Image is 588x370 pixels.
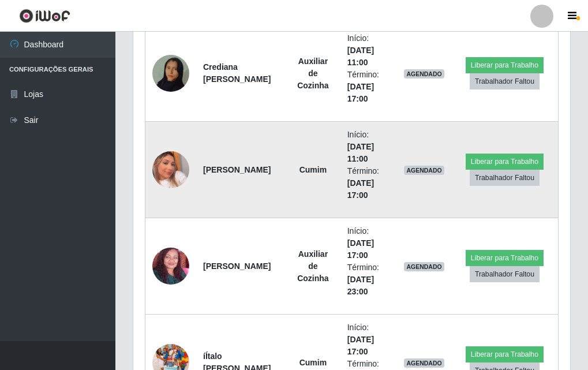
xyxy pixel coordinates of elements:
[347,69,391,105] li: Término:
[347,275,374,296] time: [DATE] 23:00
[297,57,328,90] strong: Auxiliar de Cozinha
[470,170,540,186] button: Trabalhador Faltou
[466,250,544,266] button: Liberar para Trabalho
[203,165,271,174] strong: [PERSON_NAME]
[347,46,374,67] time: [DATE] 11:00
[466,154,544,170] button: Liberar para Trabalho
[347,238,374,260] time: [DATE] 17:00
[470,73,540,89] button: Trabalhador Faltou
[404,166,444,175] span: AGENDADO
[347,225,391,261] li: Início:
[152,40,189,106] img: 1755289367859.jpeg
[466,346,544,362] button: Liberar para Trabalho
[203,62,271,84] strong: Crediana [PERSON_NAME]
[404,69,444,79] span: AGENDADO
[203,261,271,271] strong: [PERSON_NAME]
[470,266,540,282] button: Trabalhador Faltou
[466,57,544,73] button: Liberar para Trabalho
[152,137,189,203] img: 1750545410302.jpeg
[299,165,327,174] strong: Cumim
[347,142,374,163] time: [DATE] 11:00
[297,249,328,283] strong: Auxiliar de Cozinha
[347,322,391,358] li: Início:
[404,358,444,368] span: AGENDADO
[19,9,70,23] img: CoreUI Logo
[347,335,374,356] time: [DATE] 17:00
[347,129,391,165] li: Início:
[347,165,391,201] li: Término:
[347,32,391,69] li: Início:
[347,82,374,103] time: [DATE] 17:00
[299,358,327,367] strong: Cumim
[152,228,189,304] img: 1695958183677.jpeg
[347,178,374,200] time: [DATE] 17:00
[347,261,391,298] li: Término:
[404,262,444,271] span: AGENDADO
